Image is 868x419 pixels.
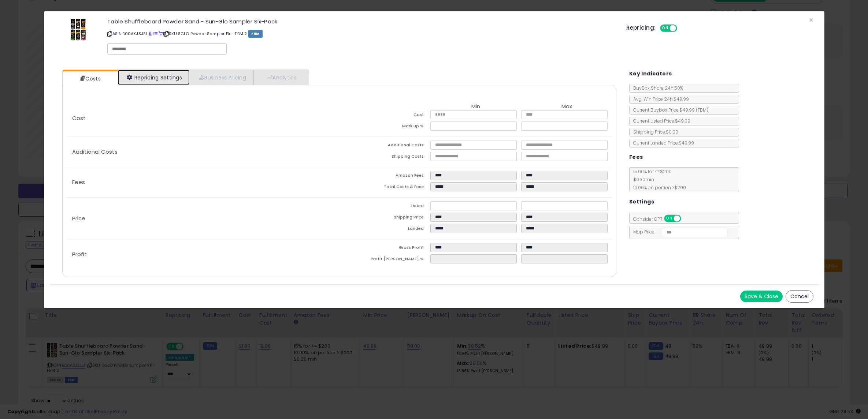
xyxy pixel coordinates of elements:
[148,31,152,37] a: BuyBox page
[190,70,254,85] a: Business Pricing
[630,140,694,146] span: Current Landed Price: $49.99
[339,243,430,254] td: Gross Profit
[339,224,430,235] td: Landed
[107,28,615,40] p: ASIN: B00AXJ3JSI | SKU: SGLO Powder Sampler Pk - FBM 2
[339,141,430,152] td: Additional Costs
[809,15,813,25] span: ×
[696,107,708,113] span: ( FBM )
[70,19,86,41] img: 511YPq7xVFL._SL60_.jpg
[680,216,691,222] span: OFF
[339,201,430,213] td: Listed
[153,31,157,37] a: All offer listings
[339,213,430,224] td: Shipping Price
[107,19,615,24] h3: Table Shuffleboard Powder Sand - Sun-Glo Sampler Six-Pack
[630,184,686,191] span: 10.00 % on portion > $200
[630,176,654,183] span: $0.30 min
[339,182,430,194] td: Total Costs & Fees
[66,251,340,257] p: Profit
[339,152,430,163] td: Shipping Costs
[629,153,643,162] h5: Fees
[159,31,163,37] a: Your listing only
[66,216,340,221] p: Price
[66,115,340,121] p: Cost
[629,69,672,78] h5: Key Indicators
[339,171,430,182] td: Amazon Fees
[630,85,683,91] span: BuyBox Share 24h: 50%
[63,71,117,86] a: Costs
[630,96,689,102] span: Avg. Win Price 24h: $49.99
[66,149,340,155] p: Additional Costs
[66,179,340,185] p: Fees
[118,70,190,85] a: Repricing Settings
[248,30,263,38] span: FBM
[626,25,656,31] h5: Repricing:
[665,216,674,222] span: ON
[786,290,813,303] button: Cancel
[630,118,690,124] span: Current Listed Price: $49.99
[679,107,708,113] span: $49.99
[254,70,308,85] a: Analytics
[630,168,686,191] span: 15.00 % for <= $200
[740,291,783,302] button: Save & Close
[661,25,670,31] span: ON
[339,121,430,133] td: Mark up %
[630,216,691,222] span: Consider CPT:
[339,254,430,266] td: Profit [PERSON_NAME] %
[676,25,688,31] span: OFF
[430,104,522,110] th: Min
[339,110,430,121] td: Cost
[629,197,654,206] h5: Settings
[521,104,612,110] th: Max
[630,129,678,135] span: Shipping Price: $0.00
[630,107,708,113] span: Current Buybox Price:
[630,229,727,235] span: Map Price:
